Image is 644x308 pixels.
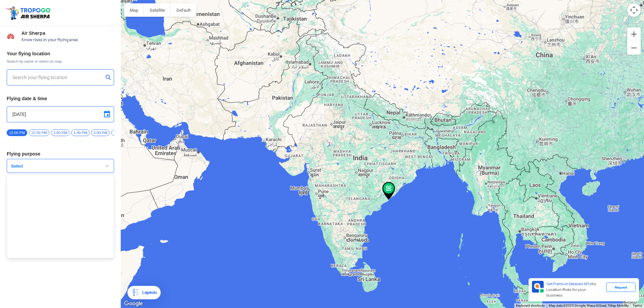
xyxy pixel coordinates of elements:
[549,304,629,307] span: Map data ©2025 Google, Mapa GISrael, TMap Mobility
[7,129,27,136] span: 12:06 PM
[627,27,641,41] button: Zoom in
[7,174,114,258] ul: Select
[544,281,606,299] div: for Location Risks for your business.
[131,289,140,297] img: Legends
[51,129,69,136] span: 1:00 PM
[29,129,49,136] span: 12:30 PM
[8,164,92,169] span: Select
[7,59,114,64] span: Search by name or select on map
[627,41,641,55] button: Zoom out
[633,304,642,307] a: Terms
[12,73,103,81] input: Search your flying location
[12,110,108,118] input: Select Date
[21,37,114,43] span: Know risks in your flying area
[111,129,130,136] span: 2:30 PM
[140,289,157,297] div: Legends
[71,129,90,136] span: 1:30 PM
[7,159,114,173] button: Select
[21,30,114,36] span: Air Sherpa
[606,283,636,292] div: Request
[144,3,171,17] button: Show satellite imagery
[516,303,545,308] button: Keyboard shortcuts
[7,51,114,56] h3: Your flying location
[122,299,145,308] a: Open this area in Google Maps (opens a new window)
[532,281,544,293] img: Premium APIs
[7,96,114,101] h3: Flying date & time
[124,3,144,17] button: Show street map
[7,32,15,40] img: Risk Scores
[91,129,110,136] span: 2:00 PM
[122,299,145,308] img: Google
[5,5,53,20] img: ic_tgdronemaps.svg
[7,151,114,156] h3: Flying purpose
[546,282,591,286] span: Get Premium Detailed APIs
[627,3,641,17] button: Map camera controls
